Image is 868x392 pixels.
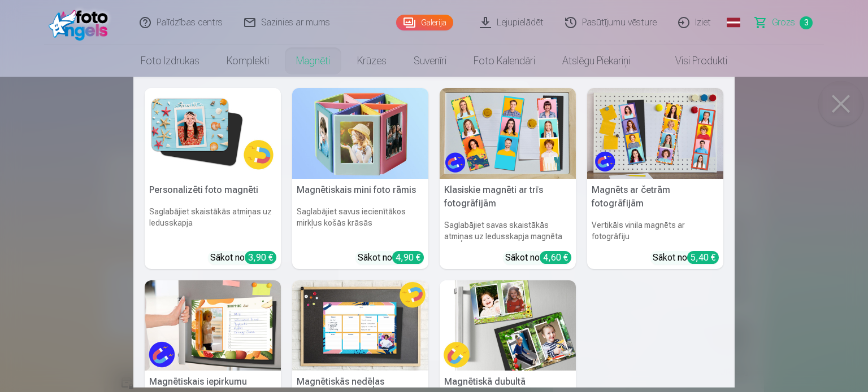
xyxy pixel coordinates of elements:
[653,251,719,265] div: Sākot no
[440,179,576,215] h5: Klasiskie magnēti ar trīs fotogrāfijām
[440,215,576,246] h6: Saglabājiet savas skaistākās atmiņas uz ledusskapja magnēta
[440,88,576,179] img: Klasiskie magnēti ar trīs fotogrāfijām
[145,179,281,201] h5: Personalizēti foto magnēti
[210,251,276,265] div: Sākot no
[292,88,428,269] a: Magnētiskais mini foto rāmisMagnētiskais mini foto rāmisSaglabājiet savus iecienītākos mirkļus ko...
[800,16,813,29] span: 3
[460,45,549,77] a: Foto kalendāri
[292,201,428,246] h6: Saglabājiet savus iecienītākos mirkļus košās krāsās
[772,16,795,29] span: Grozs
[392,251,424,264] div: 4,90 €
[549,45,644,77] a: Atslēgu piekariņi
[292,280,428,371] img: Magnētiskās nedēļas piezīmes/grafiki 20x30 cm
[145,280,281,371] img: Magnētiskais iepirkumu saraksts
[644,45,741,77] a: Visi produkti
[540,251,571,264] div: 4,60 €
[358,251,424,265] div: Sākot no
[587,88,723,269] a: Magnēts ar četrām fotogrāfijāmMagnēts ar četrām fotogrāfijāmVertikāls vinila magnēts ar fotogrāfi...
[587,88,723,179] img: Magnēts ar četrām fotogrāfijām
[49,5,114,41] img: /fa1
[292,179,428,201] h5: Magnētiskais mini foto rāmis
[145,88,281,179] img: Personalizēti foto magnēti
[440,280,576,371] img: Magnētiskā dubultā fotogrāfija 6x9 cm
[213,45,283,77] a: Komplekti
[587,215,723,246] h6: Vertikāls vinila magnēts ar fotogrāfiju
[396,15,453,30] a: Galerija
[145,88,281,269] a: Personalizēti foto magnētiPersonalizēti foto magnētiSaglabājiet skaistākās atmiņas uz ledusskapja...
[400,45,460,77] a: Suvenīri
[127,45,213,77] a: Foto izdrukas
[344,45,400,77] a: Krūzes
[505,251,571,265] div: Sākot no
[145,201,281,246] h6: Saglabājiet skaistākās atmiņas uz ledusskapja
[283,45,344,77] a: Magnēti
[587,179,723,215] h5: Magnēts ar četrām fotogrāfijām
[687,251,719,264] div: 5,40 €
[440,88,576,269] a: Klasiskie magnēti ar trīs fotogrāfijāmKlasiskie magnēti ar trīs fotogrāfijāmSaglabājiet savas ska...
[292,88,428,179] img: Magnētiskais mini foto rāmis
[245,251,276,264] div: 3,90 €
